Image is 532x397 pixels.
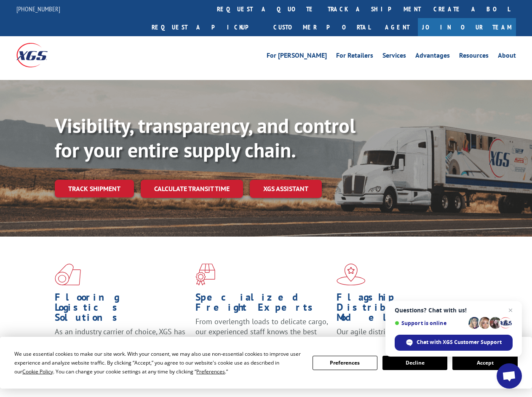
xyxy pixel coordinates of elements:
[313,356,377,370] button: Preferences
[55,327,185,357] span: As an industry carrier of choice, XGS has brought innovation and dedication to flooring logistics...
[382,356,447,370] button: Decline
[267,52,327,61] a: For [PERSON_NAME]
[415,52,450,61] a: Advantages
[395,320,465,326] span: Support is online
[16,5,60,13] a: [PHONE_NUMBER]
[382,52,406,61] a: Services
[195,292,330,317] h1: Specialized Freight Experts
[336,52,373,61] a: For Retailers
[337,327,468,357] span: Our agile distribution network gives you nationwide inventory management on demand.
[55,292,189,327] h1: Flooring Logistics Solutions
[250,180,322,198] a: XGS ASSISTANT
[267,18,377,36] a: Customer Portal
[417,338,502,346] span: Chat with XGS Customer Support
[145,18,267,36] a: Request a pickup
[337,264,366,285] img: xgs-icon-flagship-distribution-model-red
[14,349,302,376] div: We use essential cookies to make our site work. With your consent, we may also use non-essential ...
[452,356,517,370] button: Accept
[55,180,134,197] a: Track shipment
[55,264,81,285] img: xgs-icon-total-supply-chain-intelligence-red
[141,180,243,198] a: Calculate transit time
[377,18,418,36] a: Agent
[505,305,516,315] span: Close chat
[195,317,330,354] p: From overlength loads to delicate cargo, our experienced staff knows the best way to move your fr...
[195,264,215,285] img: xgs-icon-focused-on-flooring-red
[196,368,225,375] span: Preferences
[395,307,513,314] span: Questions? Chat with us!
[22,368,53,375] span: Cookie Policy
[418,18,516,36] a: Join Our Team
[459,52,489,61] a: Resources
[497,363,522,389] div: Open chat
[55,112,356,163] b: Visibility, transparency, and control for your entire supply chain.
[395,335,513,351] div: Chat with XGS Customer Support
[337,292,471,327] h1: Flagship Distribution Model
[498,52,516,61] a: About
